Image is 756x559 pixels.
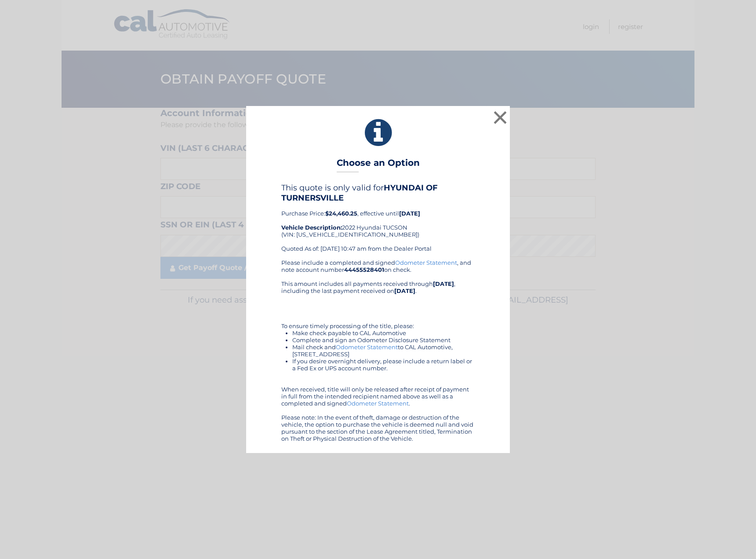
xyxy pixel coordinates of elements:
[395,259,457,266] a: Odometer Statement
[292,358,475,372] li: If you desire overnight delivery, please include a return label or a Fed Ex or UPS account number.
[394,287,415,294] b: [DATE]
[281,259,475,442] div: Please include a completed and signed , and note account number on check. This amount includes al...
[491,109,509,126] button: ×
[281,183,438,202] b: HYUNDAI OF TURNERSVILLE
[281,183,475,259] div: Purchase Price: , effective until 2022 Hyundai TUCSON (VIN: [US_VEHICLE_IDENTIFICATION_NUMBER]) Q...
[281,183,475,202] h4: This quote is only valid for
[336,343,398,351] a: Odometer Statement
[344,266,384,273] b: 44455528401
[325,210,357,217] b: $24,460.25
[292,329,475,336] li: Make check payable to CAL Automotive
[399,210,420,217] b: [DATE]
[337,157,420,173] h3: Choose an Option
[433,280,454,287] b: [DATE]
[347,400,409,407] a: Odometer Statement
[292,336,475,343] li: Complete and sign an Odometer Disclosure Statement
[292,343,475,358] li: Mail check and to CAL Automotive, [STREET_ADDRESS]
[281,224,342,231] strong: Vehicle Description:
